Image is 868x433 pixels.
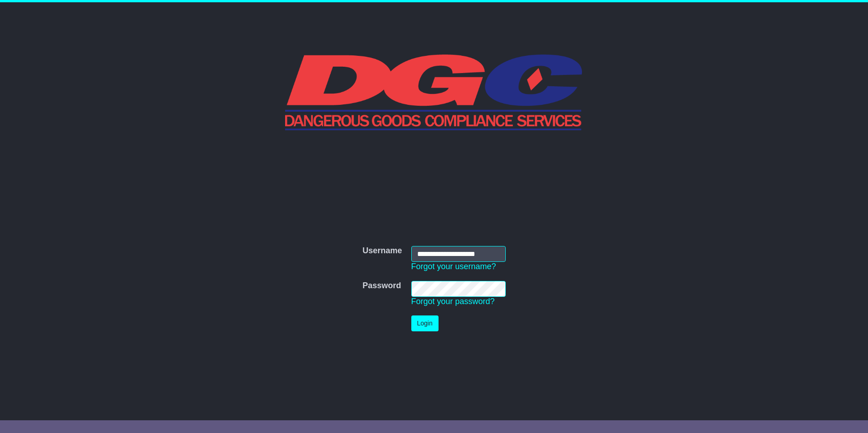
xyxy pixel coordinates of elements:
[362,281,401,291] label: Password
[411,315,439,331] button: Login
[411,262,496,271] a: Forgot your username?
[362,246,402,256] label: Username
[411,297,495,306] a: Forgot your password?
[285,53,583,130] img: DGC QLD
